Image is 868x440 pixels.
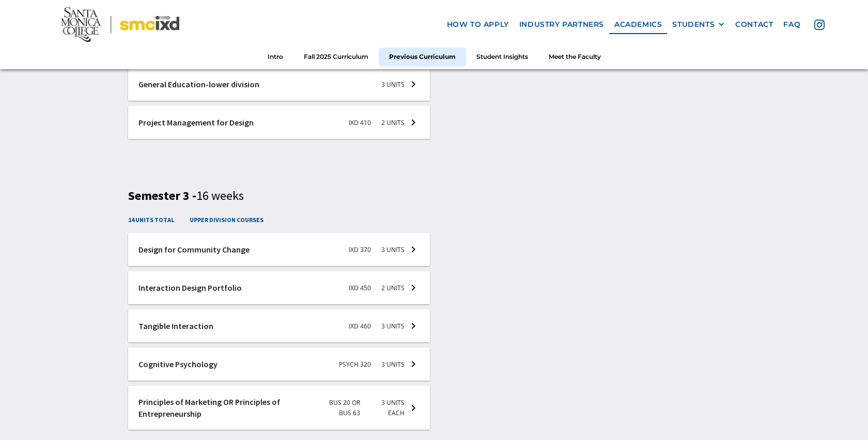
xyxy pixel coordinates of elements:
div: STUDENTS [672,20,725,29]
img: Santa Monica College - SMC IxD logo [61,7,179,42]
h4: upper division courses [190,215,263,225]
h3: Semester 3 - [128,188,740,203]
a: Fall 2025 Curriculum [293,48,379,67]
a: Previous Curriculum [379,48,466,67]
a: faq [778,15,805,34]
a: how to apply [442,15,514,34]
span: 16 weeks [196,187,244,203]
a: Academics [609,15,667,34]
a: contact [730,15,778,34]
a: Meet the Faculty [538,48,611,67]
a: Student Insights [466,48,538,67]
a: industry partners [514,15,609,34]
div: STUDENTS [672,20,715,29]
img: icon - instagram [814,20,825,30]
h4: 14 units total [128,215,174,225]
a: Intro [257,48,293,67]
